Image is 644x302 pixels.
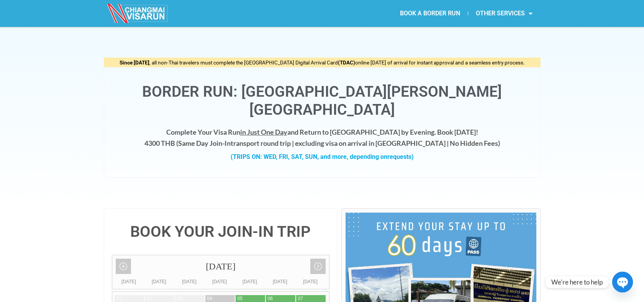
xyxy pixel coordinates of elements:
strong: (TRIPS ON: WED, FRI, SAT, SUN, and more, depending on [231,153,414,160]
strong: (TDAC) [338,59,355,66]
div: [DATE] [235,278,265,285]
div: [DATE] [112,255,329,278]
a: BOOK A BORDER RUN [392,5,468,22]
strong: Same Day Join-In [178,139,231,147]
div: [DATE] [295,278,326,285]
nav: Menu [322,5,540,22]
span: , all non-Thai travelers must complete the [GEOGRAPHIC_DATA] Digital Arrival Card online [DATE] o... [120,59,525,66]
div: [DATE] [265,278,295,285]
div: [DATE] [205,278,235,285]
span: in Just One Day [240,128,287,136]
h4: Complete Your Visa Run and Return to [GEOGRAPHIC_DATA] by Evening. Book [DATE]! 4300 THB ( transp... [112,127,533,149]
div: 04 [207,295,212,302]
div: [DATE] [174,278,205,285]
div: 02 [147,295,152,302]
div: 03 [177,295,182,302]
a: OTHER SERVICES [468,5,540,22]
div: 07 [298,295,303,302]
div: 01 [116,295,121,302]
div: 05 [238,295,243,302]
h4: BOOK YOUR JOIN-IN TRIP [112,224,330,239]
span: requests) [387,153,414,160]
strong: Since [DATE] [120,59,149,66]
div: 06 [268,295,273,302]
div: [DATE] [114,278,144,285]
div: [DATE] [144,278,174,285]
h1: Border Run: [GEOGRAPHIC_DATA][PERSON_NAME][GEOGRAPHIC_DATA] [112,83,533,119]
